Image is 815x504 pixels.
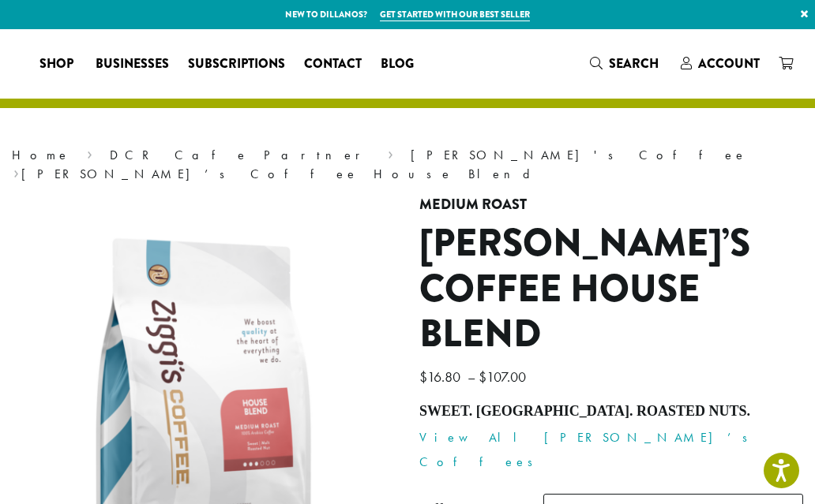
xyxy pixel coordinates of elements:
[419,429,758,469] a: View All [PERSON_NAME]’s Coffees
[12,147,70,163] a: Home
[96,54,169,74] span: Businesses
[380,8,530,21] a: Get started with our best seller
[479,368,530,386] bdi: 107.00
[110,147,371,163] a: DCR Cafe Partner
[12,146,803,184] nav: Breadcrumb
[419,368,464,386] bdi: 16.80
[419,196,803,214] h4: Medium Roast
[479,368,486,386] span: $
[13,159,19,184] span: ›
[188,54,285,74] span: Subscriptions
[30,51,86,77] a: Shop
[419,368,427,386] span: $
[411,147,747,163] a: [PERSON_NAME]'s Coffee
[419,221,803,357] h1: [PERSON_NAME]’s Coffee House Blend
[39,54,73,74] span: Shop
[388,140,393,165] span: ›
[419,403,803,420] h4: Sweet. [GEOGRAPHIC_DATA]. Roasted nuts.
[698,54,760,73] span: Account
[609,54,659,73] span: Search
[580,50,671,77] a: Search
[381,54,414,74] span: Blog
[87,140,92,165] span: ›
[468,368,475,386] span: –
[304,54,362,74] span: Contact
